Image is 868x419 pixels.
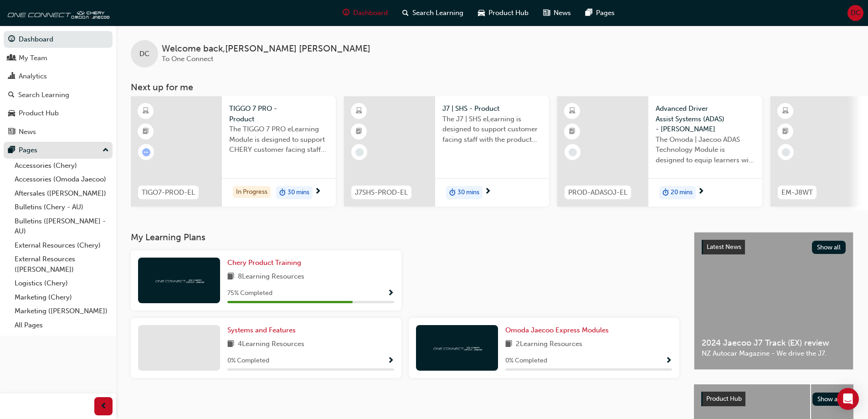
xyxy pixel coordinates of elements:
[412,8,463,18] span: Search Learning
[4,142,113,159] button: Pages
[19,127,36,137] div: News
[356,126,362,138] span: booktick-icon
[387,288,394,299] button: Show Progress
[11,186,113,201] a: Aftersales ([PERSON_NAME])
[702,348,846,359] span: NZ Autocar Magazine - We drive the J7.
[314,188,321,196] span: next-icon
[516,339,582,350] span: 2 Learning Resources
[586,7,592,19] span: pages-icon
[131,232,679,243] h3: My Learning Plans
[505,325,612,336] a: Omoda Jaecoo Express Modules
[387,357,394,365] span: Show Progress
[663,187,669,199] span: duration-icon
[851,8,861,18] span: DC
[671,187,693,198] span: 20 mins
[402,7,409,19] span: search-icon
[387,290,394,298] span: Show Progress
[4,68,113,85] a: Analytics
[131,96,336,207] a: TIGO7-PROD-ELTIGGO 7 PRO - ProductThe TIGGO 7 PRO eLearning Module is designed to support CHERY c...
[8,128,15,136] span: news-icon
[4,87,113,103] a: Search Learning
[781,187,813,198] span: EM-J8WT
[387,355,394,367] button: Show Progress
[229,124,329,155] span: The TIGGO 7 PRO eLearning Module is designed to support CHERY customer facing staff with the prod...
[162,44,370,54] span: Welcome back , [PERSON_NAME] [PERSON_NAME]
[353,8,388,18] span: Dashboard
[505,339,512,350] span: book-icon
[505,356,547,366] span: 0 % Completed
[442,103,542,114] span: J7 | SHS - Product
[569,105,575,117] span: learningResourceType_ELEARNING-icon
[4,105,113,122] a: Product Hub
[5,4,109,22] img: oneconnect
[279,187,286,199] span: duration-icon
[227,356,269,366] span: 0 % Completed
[656,134,755,166] span: The Omoda | Jaecoo ADAS Technology Module is designed to equip learners with essential knowledge ...
[782,126,789,138] span: booktick-icon
[11,252,113,276] a: External Resources ([PERSON_NAME])
[4,50,113,67] a: My Team
[837,388,859,410] div: Open Intercom Messenger
[227,271,234,283] span: book-icon
[812,393,847,406] button: Show all
[116,82,868,93] h3: Next up for me
[355,187,408,198] span: J7SHS-PROD-EL
[227,288,272,299] span: 75 % Completed
[11,238,113,253] a: External Resources (Chery)
[154,276,204,285] img: oneconnect
[449,187,456,199] span: duration-icon
[782,148,790,156] span: learningRecordVerb_NONE-icon
[103,145,109,156] span: up-icon
[707,243,741,251] span: Latest News
[471,4,536,22] a: car-iconProduct Hub
[335,4,395,22] a: guage-iconDashboard
[702,240,846,254] a: Latest NewsShow all
[698,188,704,196] span: next-icon
[11,290,113,305] a: Marketing (Chery)
[8,109,15,118] span: car-icon
[782,105,789,117] span: learningResourceType_ELEARNING-icon
[11,304,113,318] a: Marketing ([PERSON_NAME])
[536,4,578,22] a: news-iconNews
[847,5,863,21] button: DC
[4,29,113,142] button: DashboardMy TeamAnalyticsSearch LearningProduct HubNews
[568,187,627,198] span: PROD-ADASOJ-EL
[694,232,853,370] a: Latest NewsShow all2024 Jaecoo J7 Track (EX) reviewNZ Autocar Magazine - We drive the J7.
[100,401,107,412] span: prev-icon
[355,148,364,156] span: learningRecordVerb_NONE-icon
[8,91,15,99] span: search-icon
[557,96,762,207] a: PROD-ADASOJ-ELAdvanced Driver Assist Systems (ADAS) - [PERSON_NAME]The Omoda | Jaecoo ADAS Techno...
[143,105,149,117] span: learningResourceType_ELEARNING-icon
[227,326,296,334] span: Systems and Features
[344,96,549,207] a: J7SHS-PROD-ELJ7 | SHS - ProductThe J7 | SHS eLearning is designed to support customer facing staf...
[19,71,47,82] div: Analytics
[706,395,742,403] span: Product Hub
[162,55,213,63] span: To One Connect
[702,338,846,348] span: 2024 Jaecoo J7 Track (EX) review
[142,148,150,156] span: learningRecordVerb_ATTEMPT-icon
[139,49,149,59] span: DC
[11,214,113,238] a: Bulletins ([PERSON_NAME] - AU)
[701,392,846,406] a: Product HubShow all
[578,4,622,22] a: pages-iconPages
[4,124,113,140] a: News
[11,318,113,332] a: All Pages
[227,325,299,336] a: Systems and Features
[569,148,577,156] span: learningRecordVerb_NONE-icon
[4,31,113,48] a: Dashboard
[484,188,491,196] span: next-icon
[227,258,305,268] a: Chery Product Training
[395,4,471,22] a: search-iconSearch Learning
[238,339,304,350] span: 4 Learning Resources
[569,126,575,138] span: booktick-icon
[11,172,113,186] a: Accessories (Omoda Jaecoo)
[8,72,15,81] span: chart-icon
[233,186,271,198] div: In Progress
[457,187,479,198] span: 30 mins
[229,103,329,124] span: TIGGO 7 PRO - Product
[11,200,113,214] a: Bulletins (Chery - AU)
[596,8,615,18] span: Pages
[505,326,609,334] span: Omoda Jaecoo Express Modules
